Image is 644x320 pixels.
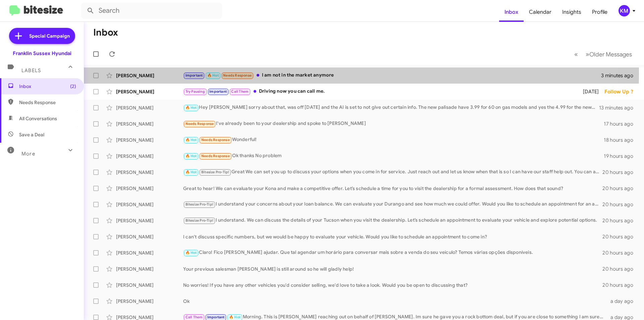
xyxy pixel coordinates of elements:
div: 20 hours ago [602,169,639,176]
div: I understand your concerns about your loan balance. We can evaluate your Durango and see how much... [183,200,602,208]
span: 🔥 Hot [185,170,197,174]
div: 17 hours ago [604,121,639,127]
div: 3 minutes ago [601,72,639,79]
button: Previous [570,47,582,61]
span: Important [209,89,227,94]
div: [PERSON_NAME] [116,217,183,224]
span: Try Pausing [185,89,205,94]
div: 20 hours ago [602,185,639,192]
div: 20 hours ago [602,217,639,224]
div: 20 hours ago [602,266,639,272]
span: Important [185,73,203,78]
div: Your previous salesman [PERSON_NAME] is still around so he will gladly help! [183,266,602,272]
a: Insights [557,2,587,22]
div: Wonderful! [183,136,604,144]
div: KM [619,5,630,16]
div: 20 hours ago [602,282,639,288]
div: 19 hours ago [604,153,639,159]
div: [PERSON_NAME] [116,72,183,79]
div: Ok [183,298,606,305]
span: Important [207,315,225,319]
div: [PERSON_NAME] [116,104,183,111]
a: Profile [587,2,613,22]
span: 🔥 Hot [185,105,197,110]
div: [PERSON_NAME] [116,282,183,288]
span: Inbox [19,83,76,90]
span: Labels [21,67,41,74]
div: Great We can set you up to discuss your options when you come in for service. Just reach out and ... [183,168,602,176]
span: 🔥 Hot [185,154,197,158]
div: [PERSON_NAME] [116,153,183,159]
span: Needs Response [19,99,76,106]
span: 🔥 Hot [229,315,240,319]
div: 20 hours ago [602,249,639,256]
div: [PERSON_NAME] [116,233,183,240]
span: More [21,151,35,157]
div: [PERSON_NAME] [116,169,183,176]
div: Follow Up ? [604,88,639,95]
span: All Conversations [19,115,57,122]
div: 20 hours ago [602,233,639,240]
div: Franklin Sussex Hyundai [13,50,71,57]
span: Save a Deal [19,131,44,138]
div: [PERSON_NAME] [116,201,183,208]
div: [PERSON_NAME] [116,137,183,143]
div: I can't discuss specific numbers, but we would be happy to evaluate your vehicle. Would you like ... [183,233,602,240]
div: No worries! If you have any other vehicles you'd consider selling, we'd love to take a look. Woul... [183,282,602,288]
span: « [574,50,578,58]
a: Special Campaign [9,28,75,44]
span: Bitesize Pro-Tip! [185,202,213,207]
div: Driving now you can call me. [183,88,574,95]
div: [PERSON_NAME] [116,266,183,272]
div: I understand. We can discuss the details of your Tucson when you visit the dealership. Let’s sche... [183,217,602,224]
span: Needs Response [201,138,230,142]
span: » [586,50,589,58]
div: 18 hours ago [604,137,639,143]
div: 13 minutes ago [599,104,639,111]
span: 🔥 Hot [185,138,197,142]
h1: Inbox [93,27,118,38]
span: Special Campaign [29,33,70,39]
div: 20 hours ago [602,201,639,208]
span: Needs Response [223,73,252,78]
a: Calendar [524,2,557,22]
input: Search [81,3,222,19]
div: [PERSON_NAME] [116,88,183,95]
span: Bitesize Pro-Tip! [201,170,229,174]
span: Bitesize Pro-Tip! [185,218,213,223]
div: Hey [PERSON_NAME] sorry about that, was off [DATE] and the AI is set to not give out certain info... [183,104,599,111]
button: Next [582,47,636,61]
div: [PERSON_NAME] [116,185,183,192]
div: [PERSON_NAME] [116,249,183,256]
span: Call Them [185,315,203,319]
div: Claro! Fico [PERSON_NAME] ajudar. Que tal agendar um horário para conversar mais sobre a venda do... [183,249,602,257]
div: Great to hear! We can evaluate your Kona and make a competitive offer. Let’s schedule a time for ... [183,185,602,192]
button: KM [613,5,637,16]
a: Inbox [499,2,524,22]
div: [PERSON_NAME] [116,298,183,305]
nav: Page navigation example [571,47,636,61]
span: (2) [70,83,76,90]
span: 🔥 Hot [185,250,197,255]
div: [DATE] [574,88,604,95]
div: a day ago [606,298,639,305]
span: Needs Response [201,154,230,158]
div: I am not in the market anymore [183,72,601,79]
span: Call Them [231,89,249,94]
span: Needs Response [185,122,214,126]
div: Ok thanks No problem [183,152,604,160]
span: Older Messages [589,51,632,58]
span: 🔥 Hot [207,73,219,78]
div: [PERSON_NAME] [116,121,183,127]
div: I've already been to your dealership and spoke to [PERSON_NAME] [183,120,604,128]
